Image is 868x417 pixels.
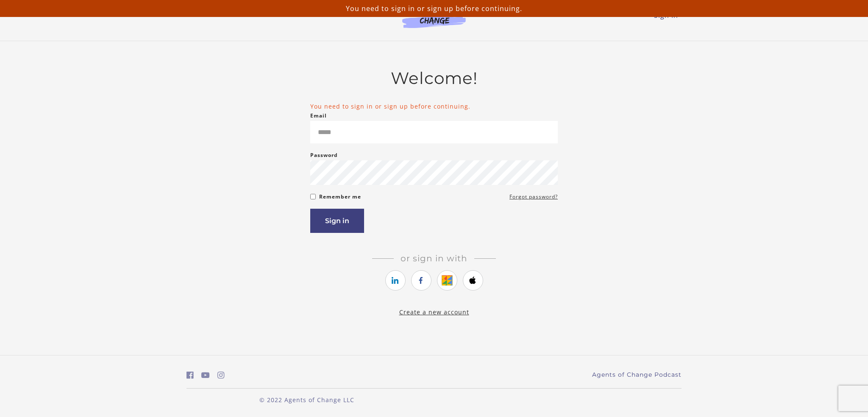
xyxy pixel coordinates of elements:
[186,395,427,404] p: © 2022 Agents of Change LLC
[310,102,558,111] li: You need to sign in or sign up before continuing.
[385,270,406,291] a: https://courses.thinkific.com/users/auth/linkedin?ss%5Breferral%5D=&ss%5Buser_return_to%5D=%2Fenr...
[319,192,361,202] label: Remember me
[201,369,210,381] a: https://www.youtube.com/c/AgentsofChangeTestPrepbyMeaganMitchell (Open in a new window)
[399,308,469,316] a: Create a new account
[394,253,474,263] span: Or sign in with
[217,369,225,381] a: https://www.instagram.com/agentsofchangeprep/ (Open in a new window)
[310,68,558,88] h2: Welcome!
[592,370,682,379] a: Agents of Change Podcast
[463,270,483,291] a: https://courses.thinkific.com/users/auth/apple?ss%5Breferral%5D=&ss%5Buser_return_to%5D=%2Fenroll...
[186,371,194,379] i: https://www.facebook.com/groups/aswbtestprep (Open in a new window)
[310,150,338,160] label: Password
[437,270,457,291] a: https://courses.thinkific.com/users/auth/google?ss%5Breferral%5D=&ss%5Buser_return_to%5D=%2Fenrol...
[217,371,225,379] i: https://www.instagram.com/agentsofchangeprep/ (Open in a new window)
[509,192,558,202] a: Forgot password?
[186,369,194,381] a: https://www.facebook.com/groups/aswbtestprep (Open in a new window)
[310,209,364,233] button: Sign in
[201,371,210,379] i: https://www.youtube.com/c/AgentsofChangeTestPrepbyMeaganMitchell (Open in a new window)
[3,3,865,14] p: You need to sign in or sign up before continuing.
[411,270,431,291] a: https://courses.thinkific.com/users/auth/facebook?ss%5Breferral%5D=&ss%5Buser_return_to%5D=%2Fenr...
[393,8,475,28] img: Agents of Change Logo
[310,111,327,121] label: Email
